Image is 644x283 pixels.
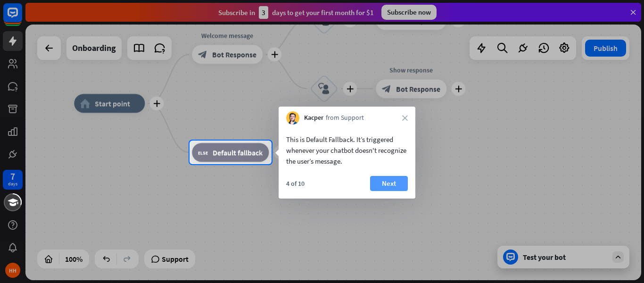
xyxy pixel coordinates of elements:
[213,148,263,157] span: Default fallback
[286,179,305,188] div: 4 of 10
[198,148,208,157] i: block_fallback
[326,113,364,123] span: from Support
[370,176,408,191] button: Next
[286,134,408,166] div: This is Default Fallback. It’s triggered whenever your chatbot doesn't recognize the user’s message.
[402,115,408,121] i: close
[8,4,36,32] button: Open LiveChat chat widget
[304,113,323,123] span: Kacper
